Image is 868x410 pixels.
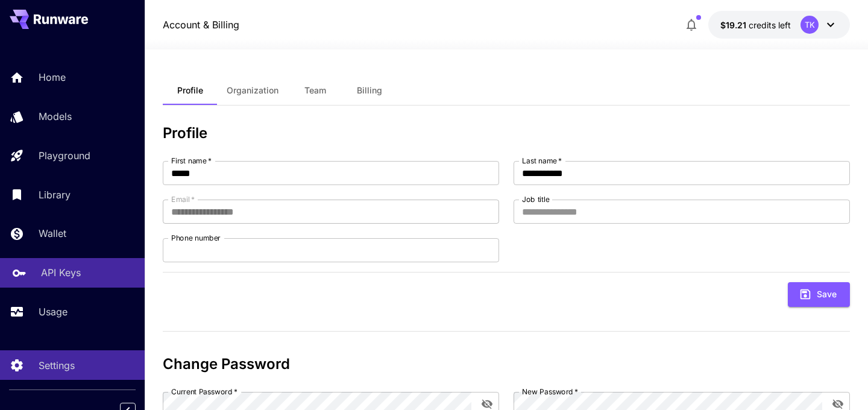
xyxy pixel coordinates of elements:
[708,11,850,39] button: $19.20576TK
[39,226,66,241] p: Wallet
[39,358,75,373] p: Settings
[39,109,72,124] p: Models
[788,282,850,307] button: Save
[720,20,749,30] span: $19.21
[171,156,212,166] label: First name
[720,19,791,31] div: $19.20576
[177,85,203,96] span: Profile
[163,125,850,142] h3: Profile
[163,17,239,32] nav: breadcrumb
[304,85,326,96] span: Team
[522,156,562,166] label: Last name
[171,233,221,243] label: Phone number
[171,194,195,204] label: Email
[357,85,382,96] span: Billing
[171,386,237,397] label: Current Password
[522,386,578,397] label: New Password
[522,194,550,204] label: Job title
[39,148,90,163] p: Playground
[163,356,850,373] h3: Change Password
[39,304,68,319] p: Usage
[39,188,71,202] p: Library
[800,16,819,34] div: TK
[749,20,791,30] span: credits left
[39,70,66,84] p: Home
[41,265,81,280] p: API Keys
[227,85,278,96] span: Organization
[163,17,239,32] a: Account & Billing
